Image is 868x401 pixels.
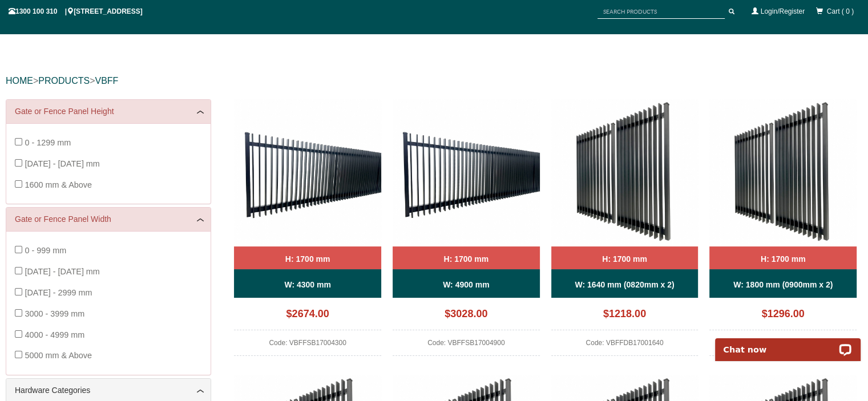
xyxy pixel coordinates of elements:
[393,336,540,356] div: Code: VBFFSB17004900
[25,180,92,189] span: 1600 mm & Above
[25,288,92,297] span: [DATE] - 2999 mm
[761,254,806,264] b: H: 1700 mm
[551,303,699,330] div: $1218.00
[25,351,92,360] span: 5000 mm & Above
[15,213,202,225] a: Gate or Fence Panel Width
[827,7,854,15] span: Cart ( 0 )
[25,309,84,318] span: 3000 - 3999 mm
[95,76,118,86] a: VBFF
[234,99,381,246] img: VBFFSB - Ready to Install Fully Welded 65x16mm Vertical Blade - Aluminium Sliding Driveway Gate -...
[602,254,647,264] b: H: 1700 mm
[393,303,540,330] div: $3028.00
[709,303,857,330] div: $1296.00
[551,336,699,356] div: Code: VBFFDB17001640
[234,303,381,330] div: $2674.00
[25,246,66,255] span: 0 - 999 mm
[15,384,202,396] a: Hardware Categories
[733,280,833,289] b: W: 1800 mm (0900mm x 2)
[551,99,699,246] img: VBFFDB - Ready to Install Fully Welded 65x16mm Vertical Blade - Aluminium Double Swing Gates - Ma...
[709,99,857,356] a: VBFFDB - Ready to Install Fully Welded 65x16mm Vertical Blade - Aluminium Double Swing Gates - Ma...
[234,99,381,356] a: VBFFSB - Ready to Install Fully Welded 65x16mm Vertical Blade - Aluminium Sliding Driveway Gate -...
[708,325,868,361] iframe: LiveChat chat widget
[25,138,71,147] span: 0 - 1299 mm
[9,7,143,15] span: 1300 100 310 | [STREET_ADDRESS]
[709,99,857,246] img: VBFFDB - Ready to Install Fully Welded 65x16mm Vertical Blade - Aluminium Double Swing Gates - Ma...
[285,254,330,264] b: H: 1700 mm
[597,5,725,19] input: SEARCH PRODUCTS
[38,76,90,86] a: PRODUCTS
[6,76,33,86] a: HOME
[15,106,202,118] a: Gate or Fence Panel Height
[25,330,84,339] span: 4000 - 4999 mm
[393,99,540,356] a: VBFFSB - Ready to Install Fully Welded 65x16mm Vertical Blade - Aluminium Sliding Driveway Gate -...
[25,267,99,276] span: [DATE] - [DATE] mm
[443,254,488,264] b: H: 1700 mm
[575,280,674,289] b: W: 1640 mm (0820mm x 2)
[443,280,489,289] b: W: 4900 mm
[234,336,381,356] div: Code: VBFFSB17004300
[284,280,330,289] b: W: 4300 mm
[551,99,699,356] a: VBFFDB - Ready to Install Fully Welded 65x16mm Vertical Blade - Aluminium Double Swing Gates - Ma...
[25,159,99,168] span: [DATE] - [DATE] mm
[393,99,540,246] img: VBFFSB - Ready to Install Fully Welded 65x16mm Vertical Blade - Aluminium Sliding Driveway Gate -...
[6,63,862,99] div: > >
[761,7,805,15] a: Login/Register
